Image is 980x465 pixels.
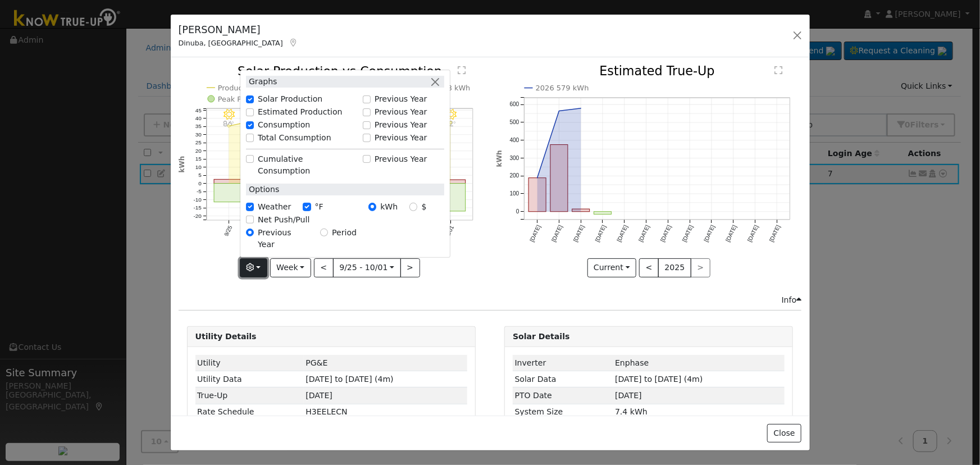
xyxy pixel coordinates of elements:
text: [DATE] [659,224,673,243]
text: [DATE] [681,224,695,243]
label: Previous Year [375,106,427,118]
text: kWh [495,151,503,167]
text: Net Consumption -77.8 kWh [368,84,470,92]
input: Total Consumption [246,134,254,142]
i: 10/01 - Clear [445,110,457,121]
label: Weather [258,201,291,213]
circle: onclick="" [535,176,540,180]
input: $ [409,203,417,211]
circle: onclick="" [557,109,562,113]
text: 9/25 [223,225,233,238]
label: Net Push/Pull [258,214,309,226]
td: System Size [513,404,613,420]
td: Solar Data [513,371,613,388]
a: Map [289,38,299,47]
td: Utility [195,355,304,371]
rect: onclick="" [214,180,244,184]
span: Dinuba, [GEOGRAPHIC_DATA] [179,39,283,47]
text: 35 [195,124,202,130]
h5: [PERSON_NAME] [179,22,299,37]
label: Previous Year [375,119,427,131]
text: 10 [195,164,202,170]
text: [DATE] [594,224,608,243]
input: Solar Production [246,95,254,103]
label: $ [422,201,427,213]
text: 500 [510,120,519,126]
input: Estimated Production [246,108,254,116]
button: < [639,258,659,277]
td: [DATE] [304,388,467,404]
text: Peak Production Hour 5.4 kWh [218,95,327,103]
label: Solar Production [258,93,322,105]
label: Previous Year [258,227,308,250]
text: 0 [198,180,202,186]
span: [DATE] [615,391,642,400]
text: [DATE] [747,224,760,243]
input: Previous Year [363,95,371,103]
i: 9/25 - Clear [223,110,234,121]
label: Previous Year [375,153,427,165]
circle: onclick="" [449,122,452,124]
input: kWh [368,203,376,211]
text: 25 [195,140,202,146]
input: Previous Year [363,108,371,116]
input: Cumulative Consumption [246,155,254,163]
button: 2025 [658,258,691,277]
label: Cumulative Consumption [258,153,357,177]
span: [DATE] to [DATE] (4m) [306,375,393,384]
label: Graphs [246,76,277,88]
td: True-Up [195,388,304,404]
text: 300 [510,155,519,161]
text: 600 [510,102,519,108]
button: Week [270,258,311,277]
rect: onclick="" [550,145,568,212]
text: [DATE] [616,224,630,243]
span: D [306,407,347,416]
label: Previous Year [375,132,427,144]
text: 100 [510,191,519,197]
label: Estimated Production [258,106,343,118]
text: [DATE] [572,224,586,243]
td: Rate Schedule [195,404,304,420]
text: 40 [195,115,202,121]
text:  [458,66,466,75]
input: Previous Year [363,134,371,142]
td: PTO Date [513,388,613,404]
rect: onclick="" [594,212,612,215]
rect: onclick="" [436,180,466,184]
text: [DATE] [768,224,782,243]
rect: onclick="" [572,209,590,212]
text: 0 [516,209,519,215]
span: ID: 17244513, authorized: 09/02/25 [306,358,327,367]
text:  [775,66,783,75]
text: [DATE] [550,224,564,243]
button: > [400,258,420,277]
text: 5 [198,172,202,179]
text: 15 [195,156,202,162]
span: ID: 5870567, authorized: 08/11/25 [615,358,649,367]
button: < [314,258,334,277]
label: °F [315,201,323,213]
text: Estimated True-Up [600,64,715,79]
td: Inverter [513,355,613,371]
text: -15 [193,205,202,211]
circle: onclick="" [579,106,584,111]
label: Period [332,227,357,239]
text: Production 259 kWh [218,84,290,92]
button: Close [767,424,801,443]
button: Current [587,258,637,277]
rect: onclick="" [528,178,546,212]
strong: Utility Details [195,332,257,341]
label: kWh [380,201,398,213]
text: [DATE] [725,224,739,243]
text: [DATE] [638,224,651,243]
input: °F [303,203,311,211]
text: 2026 579 kWh [536,84,589,93]
input: Consumption [246,121,254,129]
p: 82° [441,120,461,126]
span: 7.4 kWh [615,407,648,416]
p: 86° [219,120,239,126]
text: 45 [195,107,202,113]
label: Consumption [258,119,310,131]
text: Solar Production vs Consumption [238,64,442,78]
